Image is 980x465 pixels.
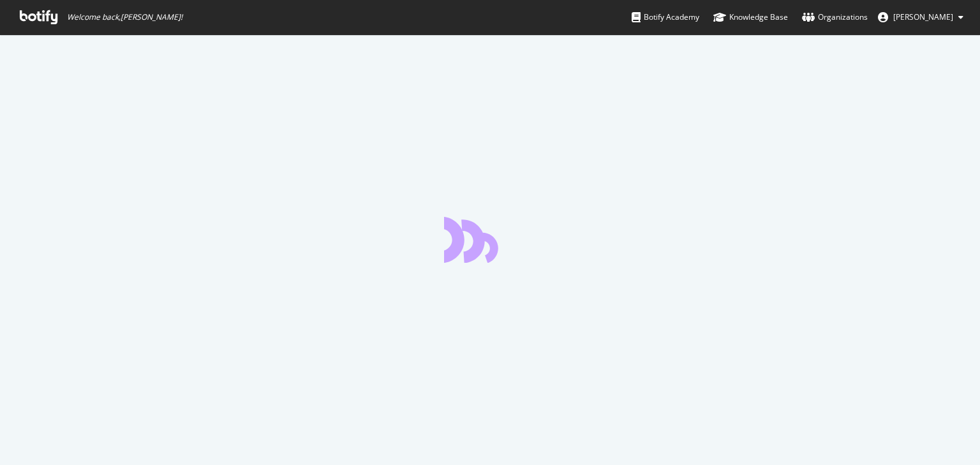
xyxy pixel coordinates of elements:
[632,11,699,24] div: Botify Academy
[713,11,788,24] div: Knowledge Base
[444,217,536,263] div: animation
[67,12,182,22] span: Welcome back, [PERSON_NAME] !
[802,11,868,24] div: Organizations
[893,11,953,22] span: Da Silva Eva
[868,7,974,27] button: [PERSON_NAME]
